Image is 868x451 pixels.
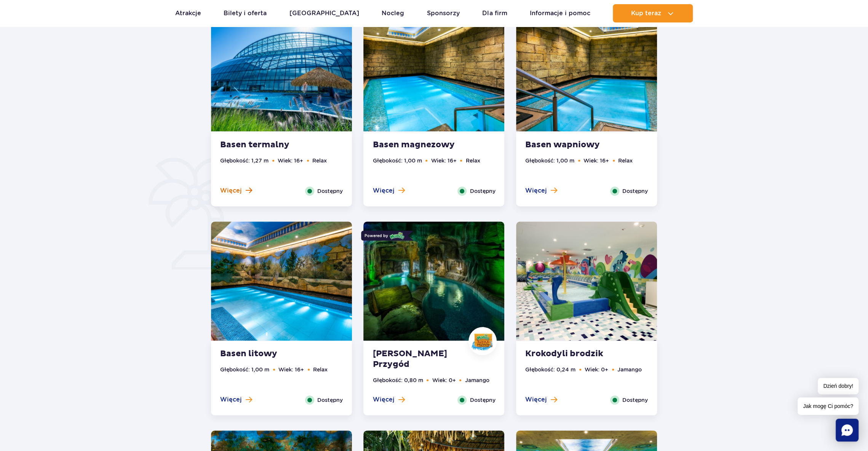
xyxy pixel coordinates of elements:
[525,186,557,195] button: Więcej
[617,365,642,374] li: Jamango
[220,140,312,150] strong: Basen termalny
[427,4,460,22] a: Sponsorzy
[618,156,633,165] li: Relax
[585,365,608,374] li: Wiek: 0+
[372,140,465,150] strong: Basen magnezowy
[525,395,547,404] span: Więcej
[220,349,312,359] strong: Basen litowy
[798,397,858,415] span: Jak mogę Ci pomóc?
[220,186,242,195] span: Więcej
[220,186,252,195] button: Więcej
[583,156,609,165] li: Wiek: 16+
[390,231,405,240] img: Mamba logo
[363,12,504,131] img: Magnesium Pool
[613,4,693,22] button: Kup teraz
[220,395,252,404] button: Więcej
[175,4,201,22] a: Atrakcje
[836,419,858,441] div: Chat
[224,4,267,22] a: Bilety i oferta
[525,186,547,195] span: Więcej
[525,349,617,359] strong: Krokodyli brodzik
[372,376,423,384] li: Głębokość: 0,80 m
[372,349,465,370] strong: [PERSON_NAME] Przygód
[482,4,507,22] a: Dla firm
[211,222,352,341] img: Lithium Pool
[432,376,456,384] li: Wiek: 0+
[312,156,327,165] li: Relax
[372,156,422,165] li: Głębokość: 1,00 m
[372,186,404,195] button: Więcej
[220,156,269,165] li: Głębokość: 1,27 m
[516,222,657,341] img: Baby pool Jay
[530,4,590,22] a: Informacje i pomoc
[525,365,575,374] li: Głębokość: 0,24 m
[317,187,343,195] span: Dostępny
[516,12,657,131] img: Calcium Pool
[211,12,352,131] img: Thermal pool
[525,140,617,150] strong: Basen wapniowy
[278,365,304,374] li: Wiek: 16+
[363,222,504,341] img: Mamba Adventure river
[465,156,480,165] li: Relax
[372,395,404,404] button: Więcej
[361,231,408,241] div: Powered by
[525,395,557,404] button: Więcej
[372,186,394,195] span: Więcej
[289,4,359,22] a: [GEOGRAPHIC_DATA]
[470,396,495,404] span: Dostępny
[470,187,495,195] span: Dostępny
[622,396,648,404] span: Dostępny
[372,395,394,404] span: Więcej
[525,156,574,165] li: Głębokość: 1,00 m
[313,365,328,374] li: Relax
[465,376,489,384] li: Jamango
[220,365,269,374] li: Głębokość: 1,00 m
[278,156,303,165] li: Wiek: 16+
[622,187,648,195] span: Dostępny
[818,378,858,394] span: Dzień dobry!
[382,4,404,22] a: Nocleg
[631,10,661,17] span: Kup teraz
[431,156,456,165] li: Wiek: 16+
[220,395,242,404] span: Więcej
[317,396,343,404] span: Dostępny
